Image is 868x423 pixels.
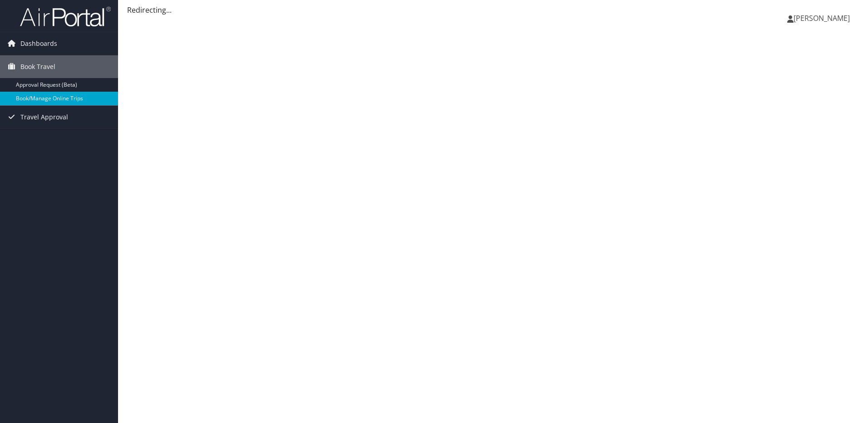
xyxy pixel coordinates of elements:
[20,55,55,78] span: Book Travel
[20,32,57,55] span: Dashboards
[794,13,850,23] span: [PERSON_NAME]
[127,5,859,15] div: Redirecting...
[20,6,111,27] img: airportal-logo.png
[787,5,859,32] a: [PERSON_NAME]
[20,106,68,128] span: Travel Approval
